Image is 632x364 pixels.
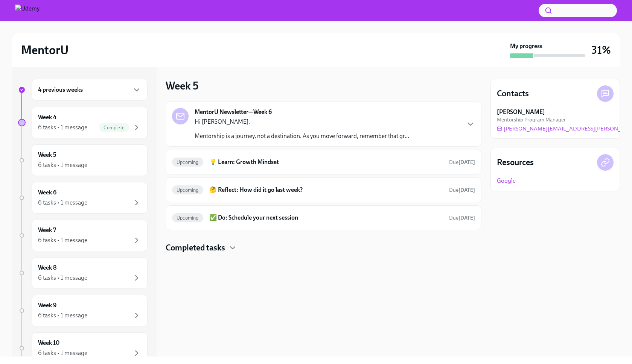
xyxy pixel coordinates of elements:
[18,332,148,364] a: Week 106 tasks • 1 message
[497,108,545,116] strong: [PERSON_NAME]
[38,151,56,159] h6: Week 5
[18,107,148,138] a: Week 46 tasks • 1 messageComplete
[38,311,87,320] div: 6 tasks • 1 message
[172,187,203,193] span: Upcoming
[172,156,475,168] a: Upcoming💡 Learn: Growth MindsetDue[DATE]
[38,339,59,347] h6: Week 10
[38,123,87,132] div: 6 tasks • 1 message
[209,214,443,222] h6: ✅ Do: Schedule your next session
[38,86,83,94] h6: 4 previous weeks
[166,79,198,93] h3: Week 5
[458,187,475,193] strong: [DATE]
[38,226,56,234] h6: Week 7
[38,349,87,357] div: 6 tasks • 1 message
[38,236,87,244] div: 6 tasks • 1 message
[195,108,272,116] strong: MentorU Newsletter—Week 6
[449,159,475,166] span: August 23rd, 2025 07:00
[209,186,443,194] h6: 🤔 Reflect: How did it go last week?
[195,132,409,140] p: Mentorship is a journey, not a destination. As you move forward, remember that gr...
[497,177,516,185] a: Google
[38,274,87,282] div: 6 tasks • 1 message
[449,159,475,165] span: Due
[449,215,475,221] span: Due
[458,159,475,165] strong: [DATE]
[21,42,69,58] h2: MentorU
[38,161,87,169] div: 6 tasks • 1 message
[497,88,529,99] h4: Contacts
[195,118,409,126] p: Hi [PERSON_NAME],
[32,79,148,101] div: 4 previous weeks
[166,242,225,253] h4: Completed tasks
[209,158,443,166] h6: 💡 Learn: Growth Mindset
[15,5,40,17] img: Udemy
[497,116,566,123] span: Mentorship Program Manager
[18,144,148,176] a: Week 56 tasks • 1 message
[591,43,611,57] h3: 31%
[38,188,56,197] h6: Week 6
[18,257,148,289] a: Week 86 tasks • 1 message
[38,264,56,272] h6: Week 8
[99,125,129,130] span: Complete
[449,187,475,193] span: Due
[172,212,475,224] a: Upcoming✅ Do: Schedule your next sessionDue[DATE]
[38,113,56,121] h6: Week 4
[166,242,481,253] div: Completed tasks
[172,159,203,165] span: Upcoming
[449,187,475,194] span: August 23rd, 2025 07:00
[38,301,56,309] h6: Week 9
[18,182,148,214] a: Week 66 tasks • 1 message
[510,42,542,50] strong: My progress
[449,214,475,221] span: August 23rd, 2025 07:00
[18,220,148,251] a: Week 76 tasks • 1 message
[172,184,475,196] a: Upcoming🤔 Reflect: How did it go last week?Due[DATE]
[38,199,87,207] div: 6 tasks • 1 message
[458,215,475,221] strong: [DATE]
[18,295,148,326] a: Week 96 tasks • 1 message
[497,157,534,168] h4: Resources
[172,215,203,221] span: Upcoming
